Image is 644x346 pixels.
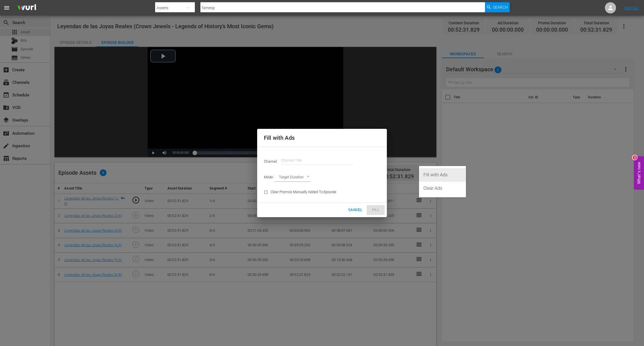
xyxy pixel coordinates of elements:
span: Cancel [348,207,362,213]
span: Search [493,2,508,12]
button: Open Feedback Widget [634,157,644,190]
div: Target Duration [274,174,310,182]
div: Mode: [261,170,383,185]
div: Clear Promos Manually Added To Episode [261,185,340,199]
div: 2 [633,155,637,160]
a: Sign Out [624,6,639,10]
div: Fill with Ads [423,168,461,182]
div: Clear Ads [423,182,461,195]
h2: Fill with Ads [264,133,380,142]
img: ans4CAIJ8jUAAAAAAAAAAAAAAAAAAAAAAAAgQb4GAAAAAAAAAAAAAAAAAAAAAAAAJMjXAAAAAAAAAAAAAAAAAAAAAAAAgAT5G... [13,1,40,15]
button: Cancel [346,205,364,215]
span: menu [3,4,10,11]
span: Channel: [264,159,281,163]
